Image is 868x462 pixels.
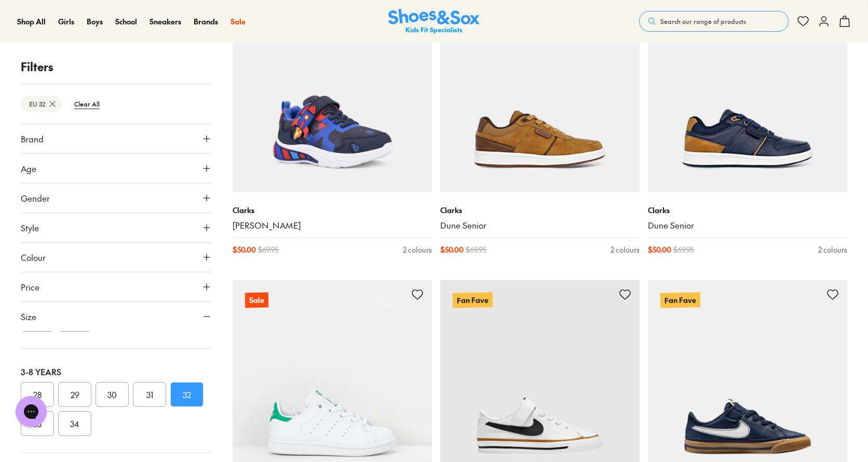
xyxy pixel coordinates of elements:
[388,9,480,34] a: Shoes & Sox
[660,17,746,26] span: Search our range of products
[21,154,212,183] button: Age
[170,382,204,407] button: 32
[648,205,847,216] p: Clarks
[21,243,212,272] button: Colour
[21,192,50,204] span: Gender
[233,205,432,216] p: Clarks
[115,16,137,27] a: School
[818,244,847,255] div: 2 colours
[96,382,129,407] button: 30
[388,9,480,34] img: SNS_Logo_Responsive.svg
[233,244,256,255] span: $ 50.00
[58,411,91,436] button: 34
[58,16,74,27] a: Girls
[21,281,39,293] span: Price
[21,162,36,175] span: Age
[230,16,246,27] a: Sale
[453,292,493,308] p: Fan Fave
[21,133,44,145] span: Brand
[21,58,212,75] p: Filters
[21,183,212,213] button: Gender
[648,220,847,231] a: Dune Senior
[466,244,486,255] span: $ 69.95
[440,220,640,231] a: Dune Senior
[17,16,46,27] a: Shop All
[233,220,432,231] a: [PERSON_NAME]
[21,382,54,407] button: 28
[150,16,181,27] a: Sneakers
[10,392,52,431] iframe: Gorgias live chat messenger
[245,292,268,308] p: Sale
[403,244,432,255] div: 2 colours
[133,382,166,407] button: 31
[21,124,212,153] button: Brand
[21,302,212,331] button: Size
[660,292,700,308] p: Fan Fave
[639,11,789,32] button: Search our range of products
[440,244,464,255] span: $ 50.00
[648,244,671,255] span: $ 50.00
[21,221,39,234] span: Style
[194,16,218,27] a: Brands
[87,16,103,27] a: Boys
[21,272,212,301] button: Price
[611,244,640,255] div: 2 colours
[258,244,279,255] span: $ 69.95
[66,95,108,113] btn: Clear All
[21,310,36,323] span: Size
[58,382,91,407] button: 29
[21,213,212,242] button: Style
[21,365,212,378] div: 3-8 Years
[440,205,640,216] p: Clarks
[21,96,62,112] btn: EU 32
[673,244,694,255] span: $ 69.95
[21,251,46,263] span: Colour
